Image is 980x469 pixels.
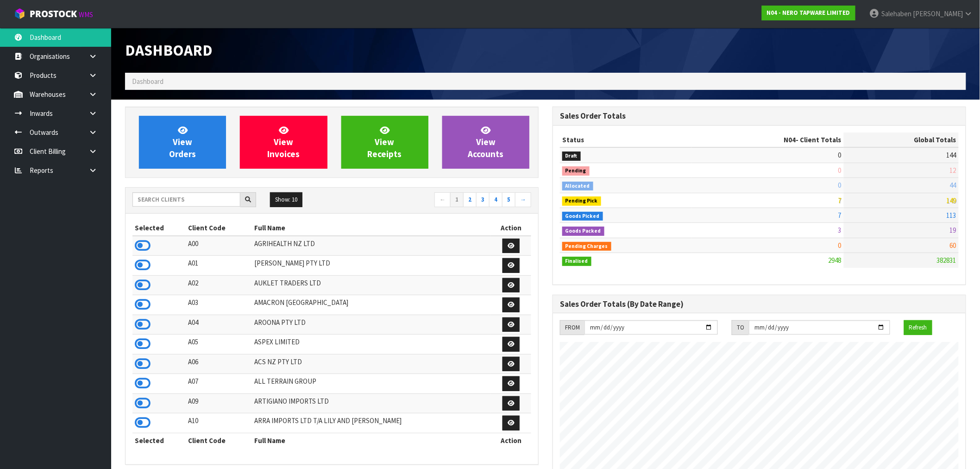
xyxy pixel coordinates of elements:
[341,116,428,169] a: ViewReceipts
[186,275,252,295] td: A02
[132,221,186,235] th: Selected
[950,166,956,175] span: 12
[950,241,956,250] span: 60
[562,182,593,191] span: Allocated
[252,374,491,394] td: ALL TERRAIN GROUP
[732,320,749,335] div: TO
[252,413,491,433] td: ARRA IMPORTS LTD T/A LILY AND [PERSON_NAME]
[881,9,911,18] span: Salehaben
[784,135,796,144] span: N04
[252,315,491,335] td: AROONA PTY LTD
[468,125,503,159] span: View Accounts
[838,166,842,175] span: 0
[491,221,531,235] th: Action
[169,125,196,159] span: View Orders
[562,257,591,266] span: Finalised
[252,335,491,355] td: ASPEX LIMITED
[79,10,93,19] small: WMS
[186,221,252,235] th: Client Code
[838,151,842,159] span: 0
[125,40,213,60] span: Dashboard
[339,192,531,209] nav: Page navigation
[267,125,300,159] span: View Invoices
[186,295,252,315] td: A03
[947,211,956,220] span: 113
[132,433,186,448] th: Selected
[240,116,327,169] a: ViewInvoices
[562,152,581,161] span: Draft
[489,192,503,207] a: 4
[838,226,842,234] span: 3
[442,116,529,169] a: ViewAccounts
[502,192,515,207] a: 5
[252,275,491,295] td: AUKLET TRADERS LTD
[252,393,491,413] td: ARTIGIANO IMPORTS LTD
[186,315,252,335] td: A04
[132,192,240,207] input: Search clients
[913,9,963,18] span: [PERSON_NAME]
[186,335,252,355] td: A05
[560,112,959,120] h3: Sales Order Totals
[691,133,844,147] th: - Client Totals
[186,413,252,433] td: A10
[139,116,226,169] a: ViewOrders
[14,8,25,19] img: cube-alt.png
[560,300,959,309] h3: Sales Order Totals (By Date Range)
[186,236,252,256] td: A00
[562,242,611,251] span: Pending Charges
[252,221,491,235] th: Full Name
[947,196,956,205] span: 149
[434,192,451,207] a: ←
[560,133,691,147] th: Status
[562,227,604,236] span: Goods Packed
[270,192,302,207] button: Show: 10
[252,354,491,374] td: ACS NZ PTY LTD
[368,125,402,159] span: View Receipts
[560,320,584,335] div: FROM
[491,433,531,448] th: Action
[186,354,252,374] td: A06
[762,6,855,20] a: N04 - NERO TAPWARE LIMITED
[562,196,601,206] span: Pending Pick
[947,151,956,159] span: 144
[252,433,491,448] th: Full Name
[463,192,477,207] a: 2
[562,212,603,221] span: Goods Picked
[450,192,464,207] a: 1
[132,77,163,86] span: Dashboard
[252,256,491,276] td: [PERSON_NAME] PTY LTD
[252,236,491,256] td: AGRIHEALTH NZ LTD
[562,166,590,176] span: Pending
[844,133,959,147] th: Global Totals
[904,320,932,335] button: Refresh
[515,192,531,207] a: →
[838,211,842,220] span: 7
[838,196,842,205] span: 7
[950,226,956,234] span: 19
[186,433,252,448] th: Client Code
[838,241,842,250] span: 0
[186,374,252,394] td: A07
[30,8,77,20] span: ProStock
[186,256,252,276] td: A01
[829,256,842,265] span: 2948
[767,9,850,17] strong: N04 - NERO TAPWARE LIMITED
[937,256,956,265] span: 382831
[252,295,491,315] td: AMACRON [GEOGRAPHIC_DATA]
[950,181,956,190] span: 44
[476,192,490,207] a: 3
[838,181,842,190] span: 0
[186,393,252,413] td: A09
